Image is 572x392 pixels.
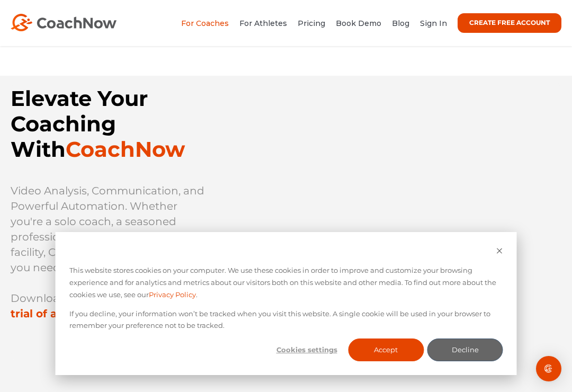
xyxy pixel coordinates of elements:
iframe: Embedded CTA [11,337,143,364]
div: Cookie banner [56,232,517,375]
button: Accept [348,338,424,361]
a: CREATE FREE ACCOUNT [458,13,561,33]
p: This website stores cookies on your computer. We use these cookies in order to improve and custom... [69,264,503,300]
div: Open Intercom Messenger [536,356,561,381]
a: Privacy Policy [149,289,196,301]
button: Dismiss cookie banner [496,246,503,258]
p: If you decline, your information won’t be tracked when you visit this website. A single cookie wi... [69,308,503,332]
a: Pricing [298,19,325,28]
p: Download the app for a [11,291,211,322]
button: Decline [427,338,503,361]
a: For Coaches [181,19,229,28]
a: Book Demo [336,19,381,28]
iframe: YouTube video player [253,109,561,329]
a: Blog [392,19,409,28]
p: Video Analysis, Communication, and Powerful Automation. Whether you're a solo coach, a seasoned p... [11,183,211,275]
a: Sign In [420,19,447,28]
a: For Athletes [239,19,287,28]
img: CoachNow Logo [11,14,117,31]
button: Cookies settings [269,338,345,361]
